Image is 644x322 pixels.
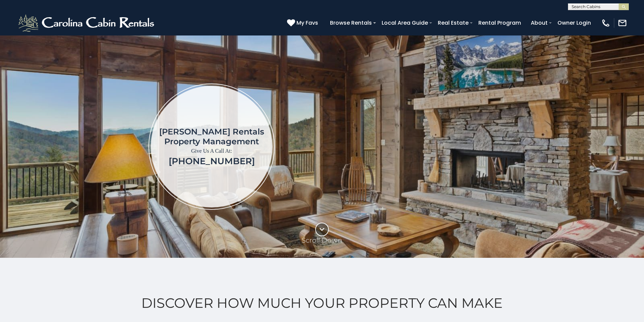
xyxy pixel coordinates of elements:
h2: Discover How Much Your Property Can Make [17,295,627,311]
a: Real Estate [434,17,472,29]
iframe: New Contact Form [384,55,604,238]
p: Give Us A Call At: [159,146,264,156]
h1: [PERSON_NAME] Rentals Property Management [159,127,264,146]
a: My Favs [287,19,320,27]
img: White-1-2.png [17,13,157,33]
a: Owner Login [554,17,594,29]
img: phone-regular-white.png [601,18,611,28]
a: Browse Rentals [327,17,375,29]
span: My Favs [296,19,318,27]
img: mail-regular-white.png [618,18,627,28]
p: Scroll Down [302,236,342,244]
a: Rental Program [475,17,524,29]
a: [PHONE_NUMBER] [169,156,255,167]
a: About [527,17,551,29]
a: Local Area Guide [378,17,431,29]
